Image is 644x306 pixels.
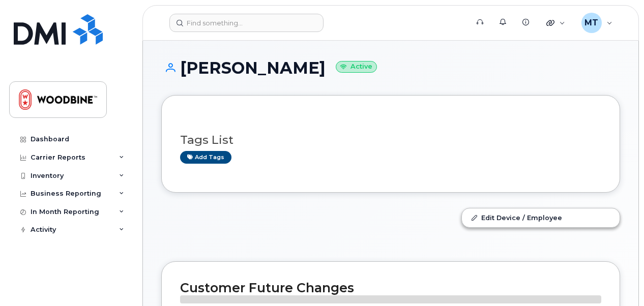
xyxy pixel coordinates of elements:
h3: Tags List [180,134,601,146]
a: Add tags [180,151,231,164]
h1: [PERSON_NAME] [161,59,620,77]
small: Active [336,61,377,73]
h2: Customer Future Changes [180,280,601,295]
a: Edit Device / Employee [462,208,620,227]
